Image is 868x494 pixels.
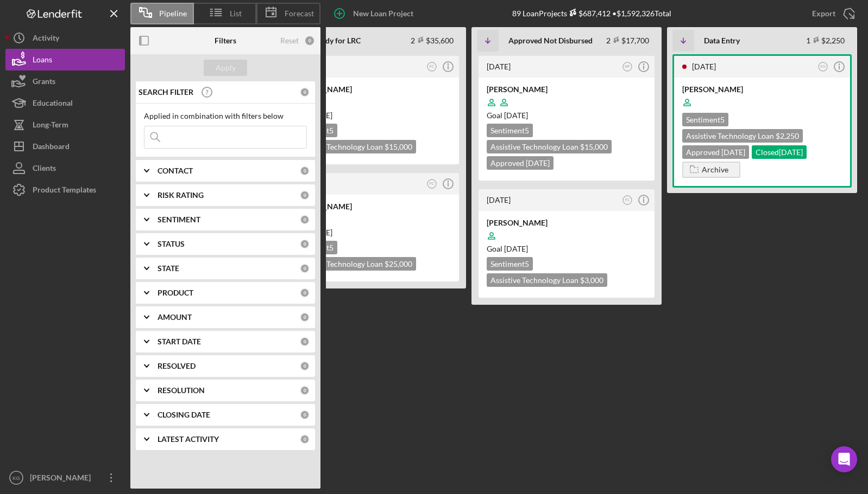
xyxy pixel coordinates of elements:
[300,386,310,395] div: 0
[625,65,630,68] text: MF
[504,244,528,253] time: 10/23/2025
[5,179,125,201] button: Product Templates
[33,27,59,52] div: Activity
[33,179,96,203] div: Product Templates
[504,111,528,120] time: 10/23/2025
[158,313,192,322] b: AMOUNT
[508,36,593,45] b: Approved Not Disbursed
[158,410,210,419] b: CLOSING DATE
[300,166,310,176] div: 0
[300,312,310,322] div: 0
[625,198,630,202] text: FC
[291,201,451,212] div: [PERSON_NAME]
[215,36,236,45] b: Filters
[425,60,439,74] button: FC
[477,54,656,182] a: [DATE]MF[PERSON_NAME]Goal [DATE]Sentiment5Assistive Technology Loan $15,000Approved [DATE]
[300,434,310,444] div: 0
[487,257,533,271] div: Sentiment 5
[682,84,842,95] div: [PERSON_NAME]
[5,70,125,92] button: Grants
[300,87,310,97] div: 0
[620,60,635,74] button: MF
[487,140,612,153] div: Assistive Technology Loan $15,000
[5,92,125,114] button: Educational
[385,259,412,268] span: $25,000
[487,111,528,120] span: Goal
[281,54,461,166] a: [DATE]FC[PERSON_NAME]Goal [DATE]Sentiment5Assistive Technology Loan $15,000
[300,410,310,420] div: 0
[33,92,73,117] div: Educational
[806,36,845,45] div: 1 $2,250
[158,264,179,273] b: STATE
[831,446,857,472] div: Open Intercom Messenger
[812,3,835,24] div: Export
[280,36,299,45] div: Reset
[33,136,70,160] div: Dashboard
[33,70,55,95] div: Grants
[487,273,607,287] div: Assistive Technology Loan
[158,166,193,175] b: CONTACT
[430,182,435,185] text: FC
[216,60,236,76] div: Apply
[5,157,125,179] a: Clients
[33,49,52,73] div: Loans
[385,142,412,151] span: $15,000
[27,467,98,491] div: [PERSON_NAME]
[139,88,193,97] b: SEARCH FILTER
[291,84,451,95] div: [PERSON_NAME]
[487,217,646,228] div: [PERSON_NAME]
[692,62,716,71] time: 2025-09-27 03:22
[487,244,528,253] span: Goal
[411,36,454,45] div: 2 $35,600
[567,9,611,18] div: $687,412
[281,171,461,283] a: [DATE]FC[PERSON_NAME]Goal [DATE]Sentiment5Assistive Technology Loan $25,000
[512,9,671,18] div: 89 Loan Projects • $1,592,326 Total
[682,145,749,159] div: Approved [DATE]
[300,337,310,347] div: 0
[300,215,310,224] div: 0
[285,9,314,18] span: Forecast
[682,129,803,143] div: Assistive Technology Loan $2,250
[230,9,242,18] span: List
[158,337,201,346] b: START DATE
[159,9,187,18] span: Pipeline
[487,156,553,170] div: Approved [DATE]
[300,288,310,298] div: 0
[620,193,635,208] button: FC
[158,435,219,444] b: LATEST ACTIVITY
[158,386,205,395] b: RESOLUTION
[158,288,193,297] b: PRODUCT
[204,60,247,76] button: Apply
[353,3,413,24] div: New Loan Project
[487,84,646,95] div: [PERSON_NAME]
[5,27,125,49] button: Activity
[158,362,196,370] b: RESOLVED
[300,239,310,249] div: 0
[12,475,20,481] text: KG
[820,65,825,68] text: KG
[682,113,728,126] div: Sentiment 5
[5,49,125,70] button: Loans
[300,361,310,371] div: 0
[158,215,200,224] b: SENTIMENT
[144,112,307,120] div: Applied in combination with filters below
[313,36,361,45] b: Ready for LRC
[752,145,807,159] div: Closed [DATE]
[487,124,533,137] div: Sentiment 5
[5,467,125,489] button: KG[PERSON_NAME]
[33,157,56,182] div: Clients
[33,114,68,138] div: Long-Term
[304,35,315,46] div: 0
[291,140,416,153] div: Assistive Technology Loan
[5,114,125,136] button: Long-Term
[430,65,435,68] text: FC
[425,177,439,191] button: FC
[5,136,125,157] button: Dashboard
[291,257,416,271] div: Assistive Technology Loan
